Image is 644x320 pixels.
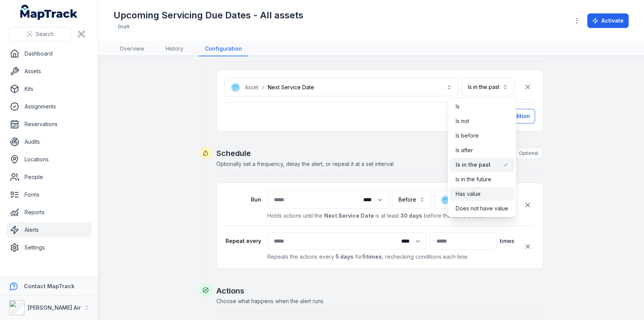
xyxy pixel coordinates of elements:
span: Is in the past [456,161,491,169]
span: Is in the future [456,176,491,183]
span: Is after [456,146,473,154]
span: Has value [456,190,481,198]
span: Does not have value [456,205,508,212]
span: Is [456,103,460,110]
span: Is before [456,132,479,139]
button: Is in the past [461,78,514,96]
div: Is in the past [448,98,516,217]
span: Is not [456,117,469,125]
